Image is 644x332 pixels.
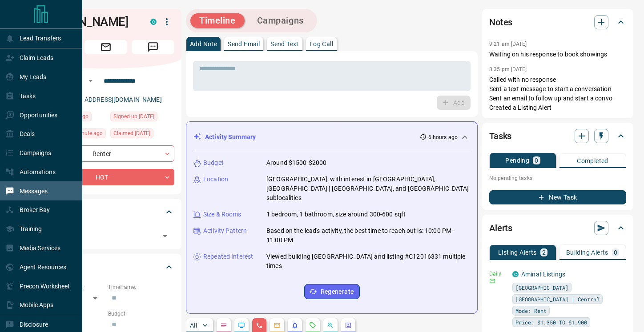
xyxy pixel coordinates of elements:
div: Tags [37,201,174,223]
p: Send Email [228,41,260,47]
svg: Agent Actions [345,322,352,329]
a: [EMAIL_ADDRESS][DOMAIN_NAME] [61,96,162,103]
p: Send Text [270,41,299,47]
svg: Opportunities [327,322,334,329]
button: Campaigns [248,13,313,28]
p: Repeated Interest [203,252,253,261]
p: 0 [535,157,538,164]
p: [GEOGRAPHIC_DATA], with interest in [GEOGRAPHIC_DATA], [GEOGRAPHIC_DATA] | [GEOGRAPHIC_DATA], and... [266,175,470,203]
div: condos.ca [150,19,157,25]
p: Completed [577,158,608,164]
p: Size & Rooms [203,210,241,219]
p: Daily [489,270,507,278]
svg: Listing Alerts [291,322,298,329]
p: Log Call [310,41,333,47]
p: Based on the lead's activity, the best time to reach out is: 10:00 PM - 11:00 PM [266,226,470,245]
button: Open [159,230,171,242]
h2: Tasks [489,129,511,143]
svg: Notes [220,322,227,329]
button: Timeline [190,13,245,28]
div: Alerts [489,217,626,239]
span: Mode: Rent [515,306,547,315]
p: 0 [614,249,617,256]
div: Tasks [489,125,626,147]
p: Building Alerts [566,249,608,256]
h2: Notes [489,15,512,29]
p: Viewed building [GEOGRAPHIC_DATA] and listing #C12016331 multiple times [266,252,470,271]
p: 2 [542,249,546,256]
span: [GEOGRAPHIC_DATA] [515,283,568,292]
p: 9:21 am [DATE] [489,41,527,47]
div: Notes [489,12,626,33]
h1: [PERSON_NAME] [37,15,137,29]
p: Location [203,175,228,184]
p: 1 bedroom, 1 bathroom, size around 300-600 sqft [266,210,406,219]
p: Activity Summary [205,132,256,142]
p: Activity Pattern [203,226,247,236]
p: Add Note [190,41,217,47]
p: All [190,322,197,328]
p: Timeframe: [108,283,174,291]
span: Price: $1,350 TO $1,900 [515,318,587,327]
span: Email [85,40,127,54]
h2: Alerts [489,221,512,235]
p: Called with no response Sent a text message to start a conversation Sent an email to follow up an... [489,75,626,112]
p: Around $1500-$2000 [266,158,326,168]
div: Activity Summary6 hours ago [193,129,470,145]
div: Renter [37,145,174,162]
span: Claimed [DATE] [113,129,150,138]
p: 3:35 pm [DATE] [489,66,527,72]
p: 6 hours ago [428,133,458,141]
button: New Task [489,190,626,204]
span: Signed up [DATE] [113,112,154,121]
button: Open [85,76,96,86]
p: Waiting on his response to book showings [489,50,626,59]
div: HOT [37,169,174,185]
p: Pending [505,157,529,164]
svg: Emails [274,322,281,329]
a: Aminat Listings [521,271,565,278]
div: Wed Mar 26 2025 [110,112,174,124]
span: Message [132,40,174,54]
p: Listing Alerts [498,249,537,256]
div: Criteria [37,256,174,278]
svg: Calls [256,322,263,329]
p: Budget [203,158,224,168]
p: Budget: [108,310,174,318]
svg: Lead Browsing Activity [238,322,245,329]
p: No pending tasks [489,172,626,185]
div: condos.ca [512,271,519,277]
button: Regenerate [304,284,360,299]
span: [GEOGRAPHIC_DATA] | Central [515,295,600,304]
svg: Email [489,278,495,284]
svg: Requests [309,322,316,329]
div: Thu Mar 27 2025 [110,128,174,141]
